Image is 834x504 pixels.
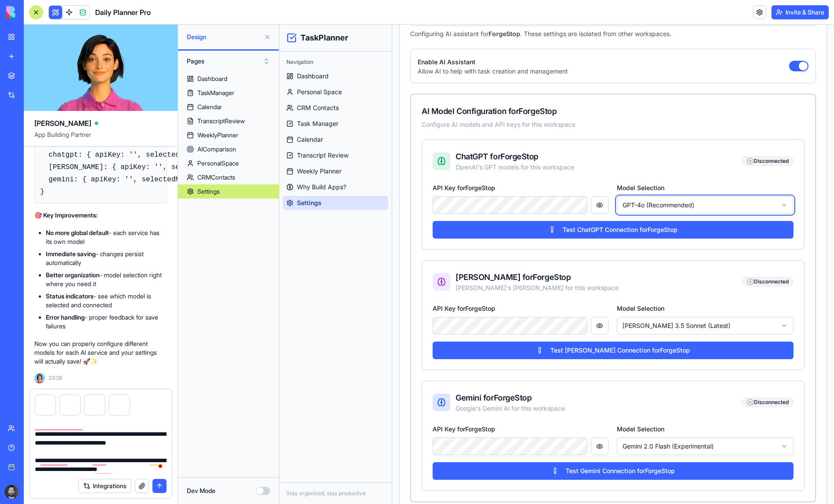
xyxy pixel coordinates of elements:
label: Dev Mode [187,486,215,495]
a: Dashboard [178,72,279,86]
a: PersonalSpace [178,156,279,170]
img: logo [6,6,61,18]
a: CRMContacts [178,170,279,184]
span: [PERSON_NAME] [34,118,91,129]
label: Model Selection [337,401,385,408]
div: CRMContacts [197,173,235,182]
div: [PERSON_NAME] for ForgeStop [176,246,339,259]
a: AIComparison [178,142,279,156]
li: - model selection right where you need it [46,271,167,288]
a: TranscriptReview [178,114,279,128]
code: workspaceSettings[workspaceName].apiConfigs = { chatgpt: { apiKey: '', selectedModel: 'gpt-4o', c... [40,139,539,196]
span: Design [187,33,260,41]
button: Test Gemini Connection forForgeStop [153,438,514,455]
div: Calendar [197,103,222,111]
strong: Error handling [46,313,85,321]
li: - changes persist automatically [46,250,167,267]
label: API Key for ForgeStop [153,159,216,167]
div: TranscriptReview [197,117,245,125]
a: TaskManager [178,86,279,100]
label: Model Selection [337,159,385,167]
button: Invite & Share [771,5,829,19]
h1: Daily Planner Pro [95,7,151,18]
strong: Status indicators [46,292,93,300]
p: Now you can properly configure different models for each AI service and your settings will actual... [34,339,167,366]
button: Integrations [78,479,131,493]
div: Google's Gemini AI for this workspace [176,379,285,388]
div: TaskManager [197,88,234,97]
div: Dashboard [197,74,227,83]
span: App Building Partner [34,130,167,146]
div: AIComparison [197,145,236,154]
img: ACg8ocLgOF4bjOymJxKawdIdklYA68NjYQoKYxjRny7HkDiFQmphKnKP_Q=s96-c [4,485,19,499]
textarea: To enrich screen reader interactions, please activate Accessibility in Grammarly extension settings [35,421,167,474]
div: Disconnected [463,132,514,141]
button: Pages [182,54,274,68]
div: PersonalSpace [197,159,239,168]
strong: 🎯 Key Improvements: [34,211,98,219]
a: WeeklyPlanner [178,128,279,142]
a: Calendar [178,100,279,114]
div: Disconnected [463,373,514,383]
div: Settings [197,187,220,196]
div: WeeklyPlanner [197,131,238,140]
label: API Key for ForgeStop [153,280,216,287]
button: Test ChatGPT Connection forForgeStop [153,196,514,214]
strong: Better organization [46,271,100,279]
li: - each service has its own model [46,228,167,246]
a: Settings [178,184,279,199]
strong: No more global default [46,229,109,236]
iframe: To enrich screen reader interactions, please activate Accessibility in Grammarly extension settings [279,25,834,504]
label: API Key for ForgeStop [153,401,216,408]
label: Model Selection [337,280,385,287]
div: Gemini for ForgeStop [176,367,285,379]
span: 23:26 [48,375,62,382]
div: [PERSON_NAME]'s [PERSON_NAME] for this workspace [176,259,339,268]
div: Disconnected [463,252,514,262]
li: - see which model is selected and connected [46,292,167,309]
img: Ella_00000_wcx2te.png [34,373,45,383]
li: - proper feedback for save failures [46,313,167,331]
button: Test [PERSON_NAME] Connection forForgeStop [153,317,514,335]
strong: Immediate saving [46,250,96,258]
